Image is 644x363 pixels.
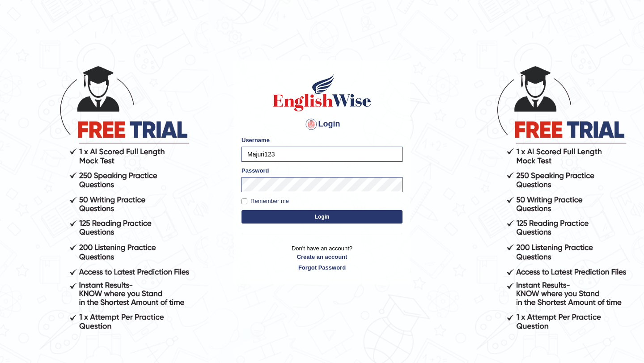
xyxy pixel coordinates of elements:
[241,210,402,224] button: Login
[241,253,402,261] a: Create an account
[241,198,247,204] input: Remember me
[241,197,289,206] label: Remember me
[241,117,402,131] h4: Login
[241,166,269,175] label: Password
[241,263,402,272] a: Forgot Password
[271,72,373,113] img: Logo of English Wise sign in for intelligent practice with AI
[241,136,270,144] label: Username
[241,244,402,272] p: Don't have an account?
